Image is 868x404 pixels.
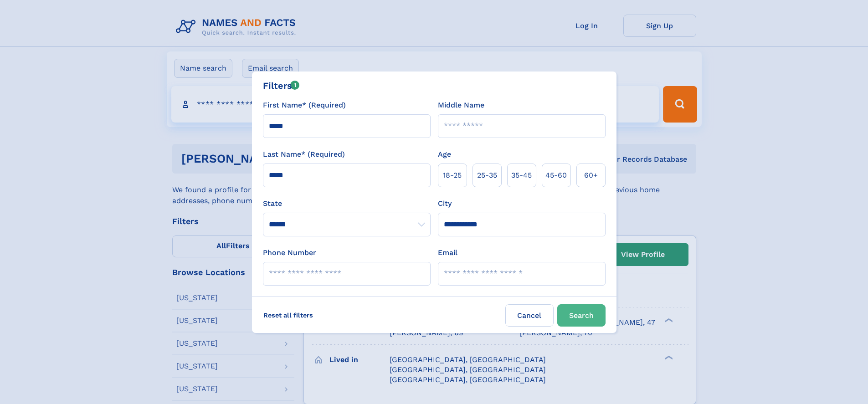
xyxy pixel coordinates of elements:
[438,149,451,160] label: Age
[438,247,457,258] label: Email
[511,170,532,181] span: 35‑45
[443,170,462,181] span: 18‑25
[545,170,567,181] span: 45‑60
[263,198,431,209] label: State
[438,198,452,209] label: City
[438,100,484,111] label: Middle Name
[584,170,598,181] span: 60+
[263,247,316,258] label: Phone Number
[263,100,346,111] label: First Name* (Required)
[263,79,300,92] div: Filters
[477,170,497,181] span: 25‑35
[557,304,606,327] button: Search
[257,304,319,326] label: Reset all filters
[263,149,345,160] label: Last Name* (Required)
[505,304,554,327] label: Cancel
